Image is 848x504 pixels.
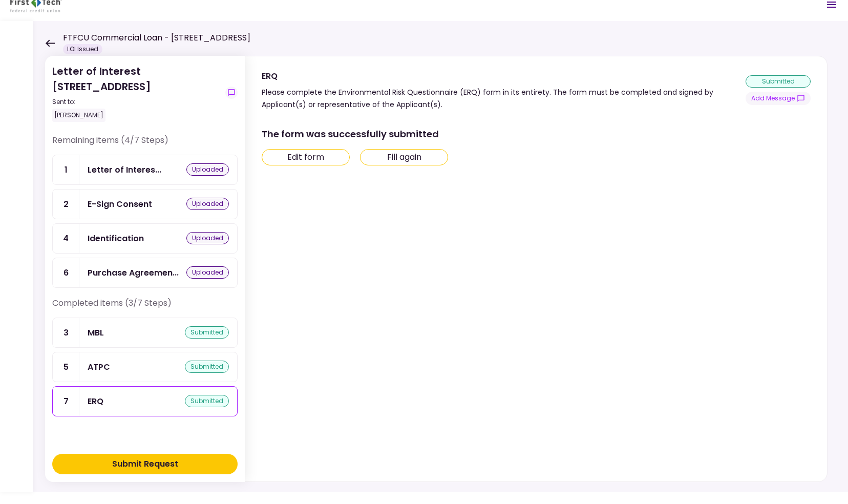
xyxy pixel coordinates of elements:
button: Fill again [360,149,448,165]
a: 4Identificationuploaded [52,223,238,254]
div: The form was successfully submitted [262,127,809,141]
a: 7ERQsubmitted [52,386,238,416]
div: 3 [53,318,79,347]
div: Completed items (3/7 Steps) [52,297,238,318]
button: show-messages [225,87,238,99]
div: ERQ [262,70,746,82]
a: 2E-Sign Consentuploaded [52,189,238,219]
div: [PERSON_NAME] [52,109,105,122]
div: submitted [185,326,229,339]
div: 5 [53,352,79,382]
div: Letter of Interest [STREET_ADDRESS] [52,64,221,122]
div: ERQ [88,395,103,408]
div: ERQPlease complete the Environmental Risk Questionnaire (ERQ) form in its entirety. The form must... [245,56,828,482]
div: submitted [185,361,229,373]
div: 2 [53,190,79,219]
a: 5ATPCsubmitted [52,352,238,382]
div: 1 [53,155,79,184]
div: MBL [88,326,104,339]
div: Identification [88,232,144,245]
div: LOI Issued [63,44,102,54]
div: E-Sign Consent [88,198,152,211]
div: uploaded [186,266,229,279]
h1: FTFCU Commercial Loan - [STREET_ADDRESS] [63,32,250,44]
button: Submit Request [52,454,238,474]
div: submitted [746,75,811,88]
div: uploaded [186,163,229,176]
div: Letter of Interest [88,163,161,176]
div: uploaded [186,232,229,244]
button: show-messages [746,92,811,105]
a: 3MBLsubmitted [52,318,238,348]
div: ATPC [88,361,110,373]
div: 4 [53,224,79,253]
div: 6 [53,258,79,287]
a: 6Purchase Agreementuploaded [52,258,238,288]
div: uploaded [186,198,229,210]
div: Please complete the Environmental Risk Questionnaire (ERQ) form in its entirety. The form must be... [262,86,746,111]
div: submitted [185,395,229,407]
div: Remaining items (4/7 Steps) [52,134,238,155]
button: Edit form [262,149,350,165]
div: Purchase Agreement [88,266,179,279]
div: 7 [53,387,79,416]
div: Sent to: [52,97,221,107]
div: Submit Request [112,458,178,470]
a: 1Letter of Interestuploaded [52,155,238,185]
